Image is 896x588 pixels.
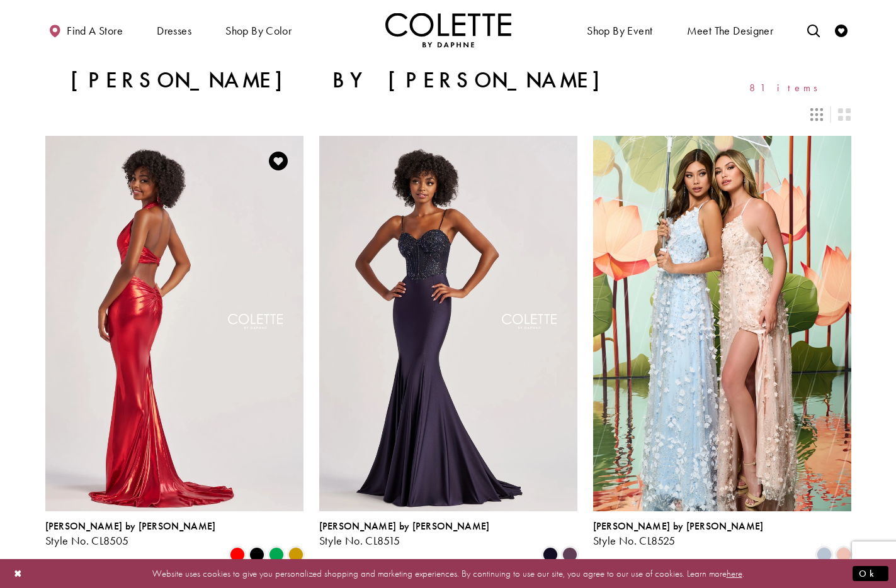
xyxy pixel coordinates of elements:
[45,136,303,511] a: Visit Colette by Daphne Style No. CL8505 Page
[810,108,823,121] span: Switch layout to 3 columns
[71,68,628,93] h1: [PERSON_NAME] by [PERSON_NAME]
[265,148,292,174] a: Add to Wishlist
[593,136,851,511] a: Visit Colette by Daphne Style No. CL8525 Page
[593,519,764,533] span: [PERSON_NAME] by [PERSON_NAME]
[838,108,851,121] span: Switch layout to 2 columns
[684,13,777,47] a: Meet the designer
[727,567,742,579] a: here
[543,547,558,562] i: Midnight
[853,565,888,581] button: Submit Dialog
[45,521,216,547] div: Colette by Daphne Style No. CL8505
[8,562,29,584] button: Close Dialog
[38,101,859,128] div: Layout Controls
[385,13,511,47] a: Visit Home Page
[749,82,826,93] span: 81 items
[836,547,851,562] i: Peachy Pink
[804,13,823,47] a: Toggle search
[154,13,195,47] span: Dresses
[249,547,264,562] i: Black
[587,25,652,37] span: Shop By Event
[593,521,764,547] div: Colette by Daphne Style No. CL8525
[67,25,123,37] span: Find a store
[832,13,851,47] a: Check Wishlist
[230,547,245,562] i: Red
[45,533,129,548] span: Style No. CL8505
[45,519,216,533] span: [PERSON_NAME] by [PERSON_NAME]
[562,547,577,562] i: Plum
[319,519,490,533] span: [PERSON_NAME] by [PERSON_NAME]
[222,13,295,47] span: Shop by color
[385,13,511,47] img: Colette by Daphne
[593,533,676,548] span: Style No. CL8525
[687,25,774,37] span: Meet the designer
[319,533,400,548] span: Style No. CL8515
[584,13,655,47] span: Shop By Event
[225,25,292,37] span: Shop by color
[817,547,832,562] i: Ice Blue
[45,13,126,47] a: Find a store
[319,136,577,511] a: Visit Colette by Daphne Style No. CL8515 Page
[288,547,303,562] i: Gold
[157,25,191,37] span: Dresses
[269,547,284,562] i: Emerald
[91,565,805,582] p: Website uses cookies to give you personalized shopping and marketing experiences. By continuing t...
[319,521,490,547] div: Colette by Daphne Style No. CL8515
